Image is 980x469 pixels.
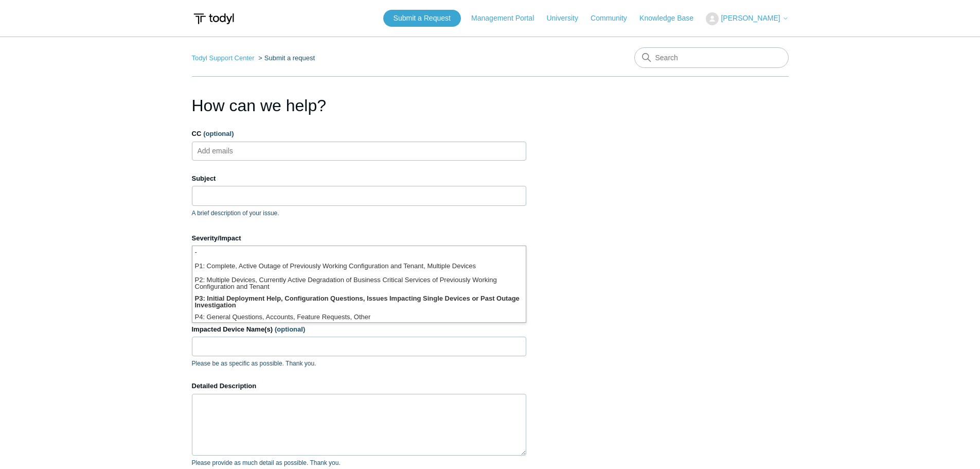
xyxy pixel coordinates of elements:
[203,130,234,137] span: (optional)
[383,10,461,27] a: Submit a Request
[275,325,305,333] span: (optional)
[721,14,780,22] span: [PERSON_NAME]
[192,381,526,391] label: Detailed Description
[192,359,526,368] p: Please be as specific as possible. Thank you.
[192,173,526,184] label: Subject
[192,9,236,28] img: Todyl Support Center Help Center home page
[192,246,526,260] li: -
[192,324,526,335] label: Impacted Device Name(s)
[193,143,255,159] input: Add emails
[634,47,789,68] input: Search
[591,13,637,24] a: Community
[706,12,788,25] button: [PERSON_NAME]
[192,260,526,274] li: P1: Complete, Active Outage of Previously Working Configuration and Tenant, Multiple Devices
[192,233,526,244] label: Severity/Impact
[256,54,315,62] li: Submit a request
[192,311,526,325] li: P4: General Questions, Accounts, Feature Requests, Other
[192,209,526,218] p: A brief description of your issue.
[192,93,526,118] h1: How can we help?
[192,129,526,139] label: CC
[471,13,544,24] a: Management Portal
[546,13,588,24] a: University
[192,54,257,62] li: Todyl Support Center
[192,458,526,467] p: Please provide as much detail as possible. Thank you.
[192,54,255,62] a: Todyl Support Center
[639,13,704,24] a: Knowledge Base
[192,292,526,311] li: P3: Initial Deployment Help, Configuration Questions, Issues Impacting Single Devices or Past Out...
[192,274,526,292] li: P2: Multiple Devices, Currently Active Degradation of Business Critical Services of Previously Wo...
